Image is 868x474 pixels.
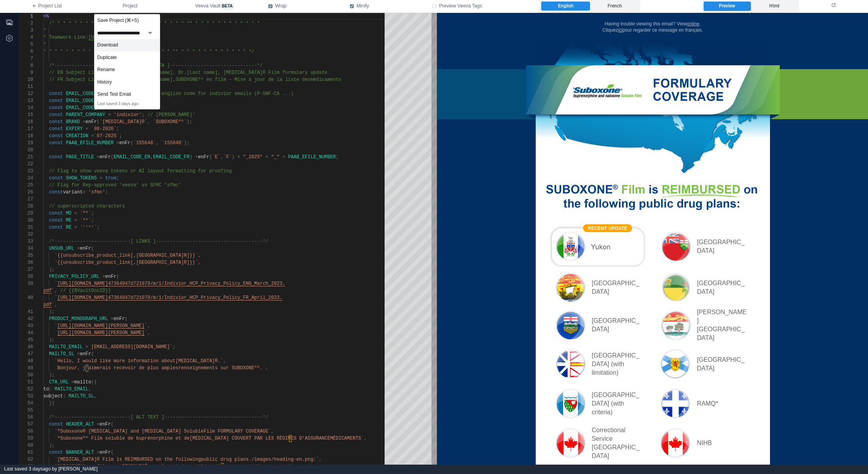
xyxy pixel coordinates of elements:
[49,211,63,216] span: const
[55,253,184,258] span: `{{unsubscribe_product_link[,[GEOGRAPHIC_DATA]
[49,309,54,315] span: );
[19,182,33,189] div: 25
[19,104,33,111] div: 14
[155,378,206,404] div: [GEOGRAPHIC_DATA] (with criteria)
[19,280,33,287] div: 39
[155,413,206,447] div: Correctional Service [GEOGRAPHIC_DATA]
[91,126,116,132] span: `08-2026`
[94,52,160,64] div: Duplicate
[19,322,33,329] div: 43
[94,133,119,139] span: `07-2025`
[19,421,33,428] div: 57
[237,154,240,160] span: +
[19,13,33,20] div: 1
[102,274,105,279] span: =
[189,415,268,420] span: --------------------------*/
[250,8,262,14] u: online
[19,20,33,27] div: 2
[49,351,74,357] span: MAILTO_SL
[147,323,150,329] span: ,
[161,140,184,146] span: `155648`
[83,190,86,195] span: =
[100,154,111,160] span: enFr
[49,379,68,385] span: CTA_URL
[19,231,33,238] div: 32
[43,35,88,40] span: * Teamwork Link:
[222,217,255,250] img: Ontario
[74,225,77,230] span: =
[19,372,33,379] div: 50
[19,245,33,252] div: 34
[222,258,255,291] img: Saskatchewan
[155,266,206,283] div: [GEOGRAPHIC_DATA]
[57,323,144,329] span: [URL][DOMAIN_NAME][PERSON_NAME]
[97,119,100,125] span: (
[112,211,209,256] img: Yukon (Recent Update)
[49,422,63,427] span: const
[111,422,114,427] span: (
[198,154,209,160] span: enFr
[63,394,66,399] span: :
[19,147,33,154] div: 20
[66,175,97,181] span: SHOW_TOKENS
[156,105,159,111] span: ;
[155,338,206,364] div: [GEOGRAPHIC_DATA] (with limitation)
[49,239,189,244] span: /*---------------------------[ LINKS ]------------
[66,225,71,230] span: RE
[91,379,96,385] span: ({
[55,323,57,329] span: `
[97,225,100,230] span: ;
[116,126,119,132] span: ;
[541,2,590,11] label: English
[106,8,325,20] div: Having trouble viewing this email? View . Cliquez pour regarder ce message en français.
[55,365,178,371] span: `Bonjour, j’aimerais recevoir de plus amples
[52,288,55,293] span: `
[57,295,108,300] span: [URL][DOMAIN_NAME]
[232,154,235,160] span: )
[19,125,33,132] div: 17
[204,429,271,434] span: Film FORMULARY COVERAGE`
[49,274,100,279] span: PRIVACY_POLICY_URL
[71,379,74,385] span: =
[49,344,82,350] span: MAILTO_EMAIL
[150,154,153,160] span: ,
[19,379,33,386] div: 51
[97,154,100,160] span: =
[195,3,234,10] span: Veeva Vault
[80,225,97,230] span: `ʳ⁽ᵉ⁾`
[49,218,63,223] span: const
[86,119,97,125] span: enFr
[91,246,94,251] span: (
[111,316,114,322] span: =
[19,329,33,336] div: 44
[52,302,55,308] span: `
[91,344,173,350] span: [EMAIL_ADDRESS][DOMAIN_NAME]`
[55,330,57,336] span: `
[66,154,94,160] span: PAGE_TITLE
[55,281,57,286] span: `
[100,422,111,427] span: enFr
[117,413,150,447] img: Correctional Service Canada
[142,112,144,118] span: ;
[221,3,234,10] span: beta
[439,3,482,10] span: Preview Veeva Tags
[94,14,160,109] div: Project
[55,302,57,308] span: ,
[19,428,33,435] div: 58
[221,413,255,447] img: NIHB
[221,374,255,407] img: RAMQ*
[195,154,198,160] span: +
[175,77,310,82] span: SUBOXONEᴹᴰ en film – Mise à jour de la liste des
[49,133,63,139] span: const
[77,351,80,357] span: =
[49,190,63,195] span: const
[19,154,33,161] div: 21
[91,351,94,357] span: (
[19,386,33,393] div: 52
[19,83,33,90] div: 11
[55,260,184,265] span: `{{unsubscribe_product_link[,[GEOGRAPHIC_DATA]
[88,190,105,195] span: 'sfmc'
[74,211,77,216] span: =
[189,168,232,174] span: ng for proofing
